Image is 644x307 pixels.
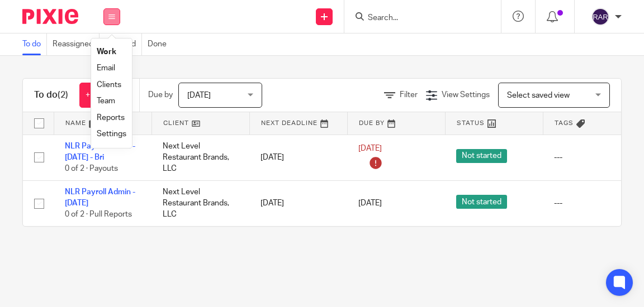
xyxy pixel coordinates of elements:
[367,13,467,23] input: Search
[65,188,135,207] a: NLR Payroll Admin - [DATE]
[456,195,507,209] span: Not started
[249,135,347,180] td: [DATE]
[249,180,347,226] td: [DATE]
[97,130,126,138] a: Settings
[148,89,173,100] p: Due by
[65,211,132,219] span: 0 of 2 · Pull Reports
[105,33,142,55] a: Snoozed
[554,198,629,209] div: ---
[358,145,382,152] span: [DATE]
[65,165,118,172] span: 0 of 2 · Payouts
[79,83,128,108] a: + Add task
[148,33,172,55] a: Done
[507,92,570,99] span: Select saved view
[65,142,135,161] a: NLR Payroll Admin - [DATE] - Bri
[34,89,68,101] h1: To do
[555,120,574,126] span: Tags
[97,64,115,72] a: Email
[187,92,211,99] span: [DATE]
[22,9,78,24] img: Pixie
[554,152,629,163] div: ---
[97,114,125,122] a: Reports
[456,149,507,163] span: Not started
[151,180,249,226] td: Next Level Restaurant Brands, LLC
[151,135,249,180] td: Next Level Restaurant Brands, LLC
[97,81,121,89] a: Clients
[442,91,490,99] span: View Settings
[97,48,116,56] a: Work
[97,97,115,105] a: Team
[591,8,609,26] img: svg%3E
[58,90,68,99] span: (2)
[53,33,100,55] a: Reassigned
[358,199,382,207] span: [DATE]
[22,33,47,55] a: To do
[400,91,418,99] span: Filter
